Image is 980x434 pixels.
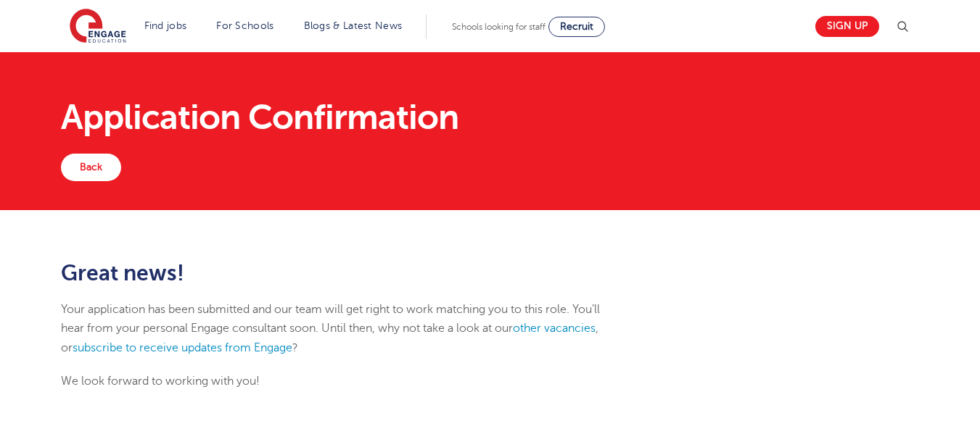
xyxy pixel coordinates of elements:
[452,22,545,32] span: Schools looking for staff
[61,261,626,285] h2: Great news!
[548,17,605,37] a: Recruit
[61,372,626,391] p: We look forward to working with you!
[70,9,126,45] img: Engage Education
[216,20,273,31] a: For Schools
[61,100,919,135] h1: Application Confirmation
[144,20,187,31] a: Find jobs
[513,322,596,335] a: other vacancies
[560,21,593,32] span: Recruit
[61,300,626,357] p: Your application has been submitted and our team will get right to work matching you to this role...
[815,16,879,37] a: Sign up
[73,341,292,354] a: subscribe to receive updates from Engage
[61,154,121,181] a: Back
[304,20,403,31] a: Blogs & Latest News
